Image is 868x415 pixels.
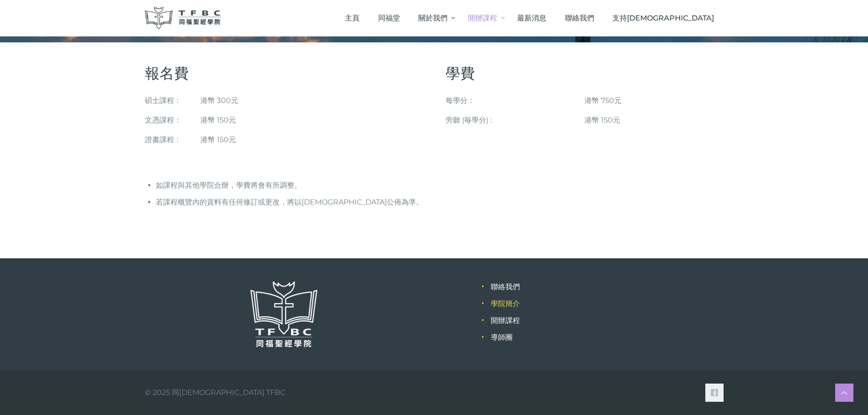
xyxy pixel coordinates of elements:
p: 證書課程： [145,133,200,146]
span: 支持[DEMOGRAPHIC_DATA] [612,14,714,22]
a: 學院簡介 [491,299,520,308]
h4: 學費 [446,66,724,81]
span: 聯絡我們 [565,14,594,22]
img: 同福聖經學院 TFBC [145,7,221,29]
p: 港幣 750元 [585,94,724,107]
span: 主頁 [345,14,360,22]
p: 港幣 150元 [200,114,423,126]
li: 若課程概覽內的資料有任何修訂或更改，將以[DEMOGRAPHIC_DATA]公佈為準。 [156,196,724,208]
a: 關於我們 [409,5,458,31]
p: 每學分： [446,94,585,107]
a: 最新消息 [508,5,556,31]
p: 文憑課程： [145,114,200,126]
p: 港幣 300元 [200,94,423,107]
p: 旁聽 (毎學分) : [446,114,585,126]
li: 如課程與其他學院合辦，學費將會有所調整。 [156,179,724,191]
span: 開辦課程 [468,14,497,22]
p: 港幣 150元 [585,114,724,126]
span: 關於我們 [418,14,447,22]
p: 港幣 150元 [200,133,423,146]
span: 同福堂 [378,14,400,22]
div: © 2025 同[DEMOGRAPHIC_DATA] TFBC [145,386,285,399]
h4: 報名費 [145,66,423,81]
a: 主頁 [336,5,369,31]
a: 聯絡我們 [555,5,603,31]
p: 碩士課程： [145,94,200,107]
a: 導師團 [491,333,513,342]
a: Scroll to top [835,384,853,402]
a: 同福堂 [369,5,409,31]
a: 聯絡我們 [491,282,520,291]
span: 最新消息 [517,14,546,22]
a: 開辦課程 [458,5,508,31]
a: 開辦課程 [491,316,520,325]
a: 支持[DEMOGRAPHIC_DATA] [603,5,724,31]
